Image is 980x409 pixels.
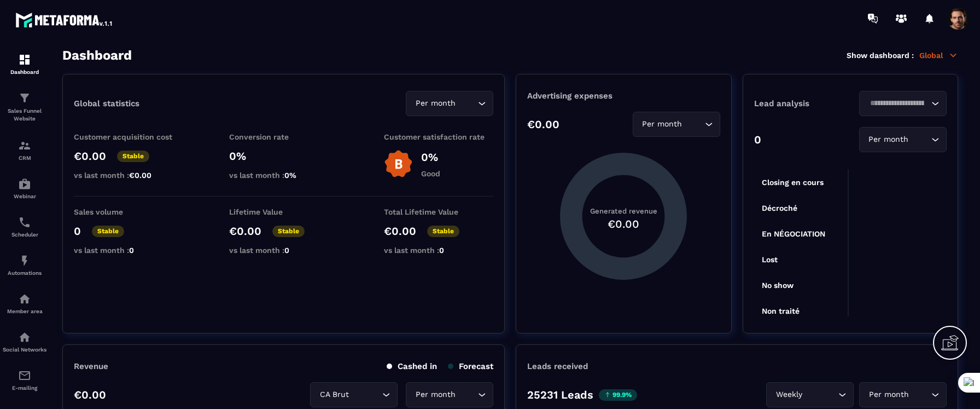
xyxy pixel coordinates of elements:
p: Global [919,50,958,60]
img: formation [18,139,31,152]
p: vs last month : [384,246,493,255]
input: Search for option [804,389,836,401]
a: emailemailE-mailing [3,361,46,399]
a: automationsautomationsWebinar [3,169,46,208]
p: Stable [427,226,459,237]
img: logo [15,10,114,30]
img: b-badge-o.b3b20ee6.svg [384,149,413,178]
p: Lead analysis [754,99,850,108]
p: Customer acquisition cost [74,133,183,141]
img: automations [18,177,31,191]
p: vs last month : [229,171,339,180]
span: 0 [439,246,444,255]
img: automations [18,292,31,306]
input: Search for option [866,97,929,110]
tspan: Non traité [762,307,800,315]
tspan: Closing en cours [762,178,824,187]
p: Good [421,169,440,178]
p: €0.00 [229,224,261,238]
a: formationformationSales Funnel Website [3,83,46,131]
a: automationsautomationsAutomations [3,246,46,284]
p: 99.9% [599,389,637,401]
input: Search for option [458,389,475,401]
a: automationsautomationsMember area [3,284,46,322]
p: vs last month : [229,246,339,255]
p: Stable [117,151,149,162]
p: €0.00 [527,118,559,131]
div: Search for option [859,127,947,152]
p: Automations [3,270,46,276]
a: formationformationDashboard [3,45,46,83]
p: vs last month : [74,171,183,180]
p: Conversion rate [229,133,339,141]
p: €0.00 [384,224,416,238]
div: Search for option [633,112,720,137]
span: Per month [866,389,911,401]
p: €0.00 [74,149,106,163]
p: Webinar [3,193,46,199]
p: Advertising expenses [527,91,720,101]
span: 0 [129,246,134,255]
p: Social Networks [3,347,46,353]
p: Customer satisfaction rate [384,133,493,141]
p: Stable [92,226,124,237]
p: Revenue [74,361,108,371]
div: Search for option [406,382,493,407]
h3: Dashboard [62,48,132,63]
tspan: No show [762,281,794,290]
p: Scheduler [3,232,46,238]
p: Lifetime Value [229,208,339,216]
p: 0 [754,133,761,146]
div: Search for option [406,91,493,116]
p: Global statistics [74,99,139,108]
a: schedulerschedulerScheduler [3,208,46,246]
img: scheduler [18,216,31,229]
img: social-network [18,331,31,344]
p: Forecast [448,361,493,371]
span: 0% [284,171,296,180]
p: 0 [74,224,81,238]
p: Show dashboard : [847,51,914,60]
p: Sales Funnel Website [3,107,46,123]
div: Search for option [859,382,947,407]
div: Search for option [766,382,854,407]
span: Per month [640,118,685,130]
input: Search for option [351,389,380,401]
span: CA Brut [317,389,351,401]
p: 25231 Leads [527,388,593,401]
p: 0% [421,151,440,164]
div: Search for option [310,382,398,407]
span: Weekly [773,389,804,401]
img: automations [18,254,31,267]
tspan: Décroché [762,204,797,212]
p: €0.00 [74,388,106,401]
a: social-networksocial-networkSocial Networks [3,322,46,361]
p: Total Lifetime Value [384,208,493,216]
input: Search for option [458,97,475,110]
span: Per month [413,389,458,401]
a: formationformationCRM [3,131,46,169]
p: Stable [272,226,305,237]
p: Dashboard [3,69,46,75]
p: Sales volume [74,208,183,216]
p: Member area [3,308,46,314]
span: Per month [866,134,911,146]
tspan: En NÉGOCIATION [762,229,825,238]
p: vs last month : [74,246,183,255]
input: Search for option [911,134,929,146]
div: Search for option [859,91,947,116]
span: Per month [413,97,458,110]
img: formation [18,53,31,66]
p: E-mailing [3,385,46,391]
p: Leads received [527,361,588,371]
img: formation [18,91,31,105]
input: Search for option [685,118,702,130]
p: Cashed in [387,361,437,371]
p: 0% [229,149,339,163]
tspan: Lost [762,255,778,264]
img: email [18,369,31,382]
span: €0.00 [129,171,151,180]
input: Search for option [911,389,929,401]
p: CRM [3,155,46,161]
span: 0 [284,246,289,255]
